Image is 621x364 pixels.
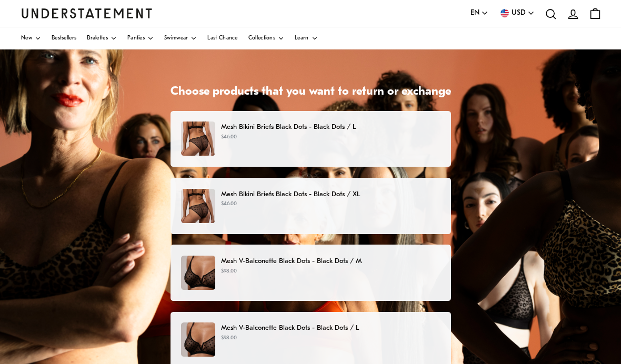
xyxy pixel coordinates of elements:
a: Bralettes [87,27,117,49]
p: Mesh Bikini Briefs Black Dots - Black Dots / L [221,122,440,133]
button: USD [499,7,535,19]
a: Swimwear [164,27,197,49]
p: $46.00 [221,200,440,209]
a: Learn [295,27,318,49]
p: Mesh Bikini Briefs Black Dots - Black Dots / XL [221,189,440,200]
a: Collections [248,27,284,49]
span: Swimwear [164,36,188,41]
span: Panties [127,36,145,41]
a: Last Chance [207,27,237,49]
span: Bestsellers [52,36,76,41]
a: Understatement Homepage [21,8,153,18]
button: EN [470,7,488,19]
a: Bestsellers [52,27,76,49]
img: MeshV-BalconetteBlackDotsDOTS-BRA-0287.jpg [181,323,215,357]
span: Collections [248,36,275,41]
a: Panties [127,27,154,49]
p: $98.00 [221,268,440,276]
p: $46.00 [221,134,440,142]
span: Learn [295,36,309,41]
span: USD [512,7,526,19]
img: DOTS-BRF-002MeshBikiniBriefsBlackDots5.jpg [181,122,215,156]
span: New [21,36,32,41]
img: MeshV-BalconetteBlackDotsDOTS-BRA-0287.jpg [181,256,215,290]
span: EN [470,7,479,19]
p: Mesh V-Balconette Black Dots - Black Dots / M [221,256,440,267]
a: New [21,27,41,49]
p: $98.00 [221,335,440,343]
p: Mesh V-Balconette Black Dots - Black Dots / L [221,323,440,334]
span: Last Chance [207,36,237,41]
img: DOTS-BRF-002MeshBikiniBriefsBlackDots5.jpg [181,189,215,224]
span: Bralettes [87,36,108,41]
h1: Choose products that you want to return or exchange [171,85,451,100]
